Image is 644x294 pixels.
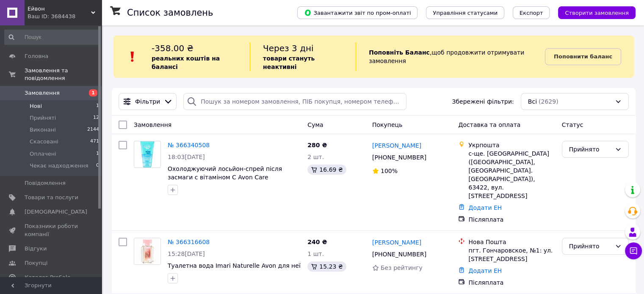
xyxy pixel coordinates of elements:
h1: Список замовлень [127,8,213,18]
a: Фото товару [134,141,161,168]
a: № 366340508 [168,142,210,148]
span: Cума [307,121,323,128]
div: [PHONE_NUMBER] [370,248,428,260]
span: Замовлення [25,89,60,97]
span: Покупець [372,121,402,128]
b: реальних коштів на балансі [152,55,220,70]
span: 2 шт. [307,154,324,160]
span: Повідомлення [25,179,66,187]
span: 1 шт. [307,250,324,257]
img: :exclamation: [126,50,139,63]
span: Доставка та оплата [458,121,520,128]
div: Прийнято [569,242,611,251]
span: Нові [30,102,42,110]
div: [PHONE_NUMBER] [370,151,428,163]
a: Додати ЕН [468,204,502,211]
a: Туалетна вода Imari Naturelle Avon для неї [168,262,301,269]
button: Управління статусами [426,6,504,19]
span: Показники роботи компанії [25,223,78,238]
span: Скасовані [30,138,58,146]
div: , щоб продовжити отримувати замовлення [356,42,545,71]
span: Оплачені [30,150,56,158]
span: 240 ₴ [307,239,327,245]
div: Післяплата [468,278,555,287]
span: 471 [90,138,99,146]
span: Всі [528,97,537,106]
span: 100% [381,168,398,174]
input: Пошук [4,30,100,45]
a: [PERSON_NAME] [372,238,421,247]
span: Виконані [30,126,56,134]
a: Охолоджуючий лосьйон-спрей після засмаги с вітаміном С Avon Care [168,165,282,181]
span: [DEMOGRAPHIC_DATA] [25,208,87,216]
b: товари стануть неактивні [263,55,315,70]
img: Фото товару [134,238,160,264]
span: Завантажити звіт по пром-оплаті [304,9,411,16]
a: Поповнити баланс [545,48,621,65]
div: 15.23 ₴ [307,261,346,272]
span: Ейвон [28,5,91,13]
button: Експорт [513,6,550,19]
span: 2144 [87,126,99,134]
span: 1 [89,89,97,96]
input: Пошук за номером замовлення, ПІБ покупця, номером телефону, Email, номером накладної [183,93,406,110]
a: № 366316608 [168,239,210,245]
span: Через 3 дні [263,43,314,53]
span: Замовлення та повідомлення [25,67,102,82]
img: Фото товару [138,141,157,168]
div: Післяплата [468,215,555,224]
span: 0 [96,162,99,170]
span: (2629) [539,98,558,105]
div: Ваш ID: 3684438 [28,13,102,20]
b: Поповніть Баланс [369,49,430,56]
a: Створити замовлення [550,9,636,16]
a: Додати ЕН [468,267,502,274]
span: 1 [96,102,99,110]
a: [PERSON_NAME] [372,141,421,150]
span: Статус [562,121,583,128]
div: Нова Пошта [468,238,555,246]
span: 280 ₴ [307,142,327,148]
div: Укрпошта [468,141,555,149]
button: Завантажити звіт по пром-оплаті [297,6,417,19]
span: 15:28[DATE] [168,250,205,257]
b: Поповнити баланс [554,53,612,60]
span: Чекає надходження [30,162,88,170]
span: Прийняті [30,114,56,122]
span: Покупці [25,259,47,267]
div: пгт. Гончаровское, №1: ул. [STREET_ADDRESS] [468,246,555,263]
span: Головна [25,52,48,60]
span: Експорт [520,10,543,16]
button: Створити замовлення [558,6,636,19]
span: Відгуки [25,245,47,253]
span: Збережені фільтри: [452,97,514,106]
span: 12 [93,114,99,122]
span: Товари та послуги [25,194,78,201]
span: Управління статусами [433,10,498,16]
div: с-ще. [GEOGRAPHIC_DATA] ([GEOGRAPHIC_DATA], [GEOGRAPHIC_DATA]. [GEOGRAPHIC_DATA]), 63422, вул. [S... [468,149,555,200]
span: Створити замовлення [565,10,629,16]
a: Фото товару [134,238,161,265]
span: Без рейтингу [381,264,423,271]
span: Фільтри [135,97,160,106]
span: -358.00 ₴ [152,43,193,53]
span: 1 [96,150,99,158]
div: 16.69 ₴ [307,165,346,175]
div: Прийнято [569,145,611,154]
span: 18:03[DATE] [168,154,205,160]
span: Замовлення [134,121,171,128]
span: Каталог ProSale [25,274,70,281]
button: Чат з покупцем [625,242,642,259]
